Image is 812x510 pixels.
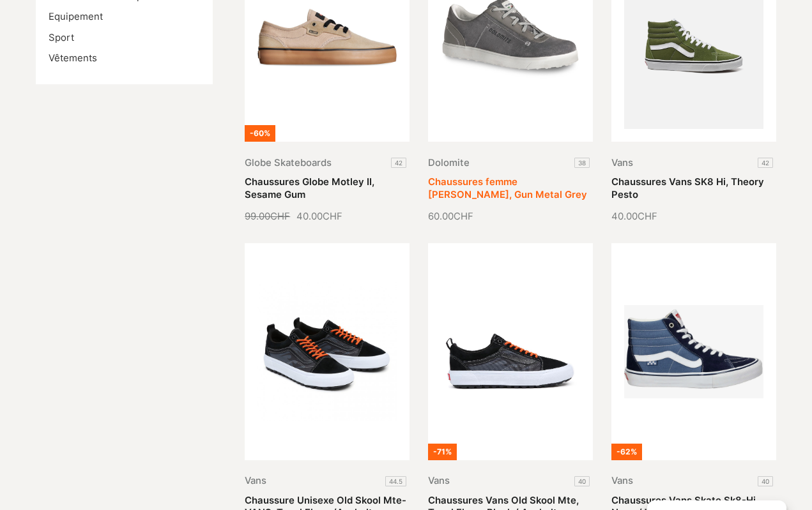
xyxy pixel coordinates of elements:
a: Chaussures Globe Motley II, Sesame Gum [245,176,374,200]
a: Chaussures Vans SK8 Hi, Theory Pesto [611,176,764,200]
a: Sport [49,32,74,43]
a: Chaussures femme [PERSON_NAME], Gun Metal Grey [428,176,587,200]
a: Vêtements [49,52,97,64]
a: Equipement [49,11,103,22]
